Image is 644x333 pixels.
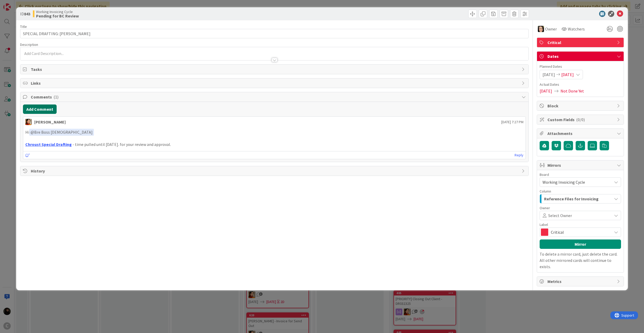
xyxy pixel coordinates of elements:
[25,141,524,147] p: - time pulled until [DATE]. for your review and approval.
[538,26,544,32] img: BL
[25,119,32,125] img: PM
[540,239,621,249] button: Mirror
[540,251,621,270] p: To delete a mirror card, just delete the card. All other mirrored cards will continue to exists.
[540,64,621,69] span: Planned Dates
[20,24,27,29] label: Title
[540,223,548,226] span: Label
[547,116,614,123] span: Custom Fields
[540,194,621,203] button: Reference Files for Invoicing
[540,173,549,176] span: Board
[542,180,585,185] span: Working Invoicing Cycle
[547,39,614,46] span: Critical
[515,152,523,158] a: Reply
[501,119,523,125] span: [DATE] 7:27 PM
[540,88,552,94] span: [DATE]
[20,11,30,17] span: ID
[25,142,72,147] a: Chroust Special Drafting
[548,212,572,219] span: Select Owner
[31,129,93,135] span: Bre Boss [DEMOGRAPHIC_DATA]
[34,119,66,125] div: [PERSON_NAME]
[20,42,38,47] span: Description
[31,168,519,174] span: History
[31,94,519,100] span: Comments
[547,162,614,168] span: Mirrors
[31,66,519,72] span: Tasks
[31,129,34,135] span: @
[31,80,519,86] span: Links
[20,29,529,38] input: type card name here...
[540,189,551,193] span: Column
[36,14,79,18] b: Pending for BC Review
[25,129,524,136] p: Hi
[53,94,58,100] span: ( 1 )
[560,88,584,94] span: Not Done Yet
[568,26,585,32] span: Watchers
[540,82,621,87] span: Actual Dates
[547,53,614,59] span: Dates
[547,130,614,137] span: Attachments
[11,1,24,7] span: Support
[540,206,550,210] span: Owner
[544,195,599,202] span: Reference Files for Invoicing
[547,278,614,285] span: Metrics
[547,103,614,109] span: Block
[576,117,585,122] span: ( 0/0 )
[551,229,609,236] span: Critical
[561,71,574,78] span: [DATE]
[23,104,57,114] button: Add Comment
[36,10,79,14] span: Working Invoicing Cycle
[542,71,555,78] span: [DATE]
[24,11,30,16] b: 843
[545,26,557,32] span: Owner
